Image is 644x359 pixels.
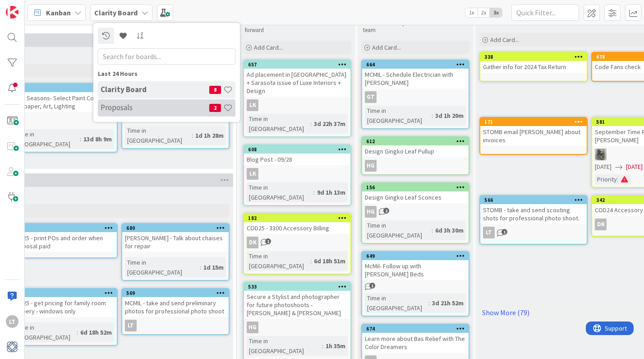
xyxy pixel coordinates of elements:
[201,262,226,272] div: 1d 15m
[244,291,350,319] div: Secure a Stylist and photographer for future photoshoots - [PERSON_NAME] & [PERSON_NAME]
[483,227,495,238] div: LT
[313,187,315,197] span: :
[200,262,201,272] span: :
[6,315,18,328] div: LT
[366,138,469,145] div: 612
[14,290,117,296] div: 652
[310,256,312,266] span: :
[19,1,41,12] span: Support
[122,232,229,252] div: [PERSON_NAME] - Talk about chaises for repair
[366,326,469,332] div: 674
[244,145,350,165] div: 608Blog Post - 09/28
[366,184,469,191] div: 156
[13,322,77,342] div: Time in [GEOGRAPHIC_DATA]
[430,298,466,308] div: 3d 21h 52m
[244,168,350,180] div: LK
[244,322,350,333] div: HG
[433,225,466,235] div: 6d 3h 30m
[122,297,229,317] div: MCMIL - take and send preliminary photos for professional photo shoot
[363,19,468,34] p: Action needed by someone outside the team
[365,106,432,126] div: Time in [GEOGRAPHIC_DATA]
[209,104,221,112] span: 2
[478,8,490,17] span: 2x
[126,290,229,296] div: 569
[312,119,348,129] div: 3d 22h 37m
[480,61,587,73] div: Gather info for 2024 Tax Return
[126,225,229,231] div: 680
[122,289,229,317] div: 569MCMIL - take and send preliminary photos for professional photo shoot
[244,237,350,248] div: DK
[78,327,114,337] div: 6d 18h 52m
[501,229,507,235] span: 1
[122,320,229,331] div: LT
[484,119,587,125] div: 171
[480,118,587,126] div: 171
[484,197,587,203] div: 566
[247,182,313,202] div: Time in [GEOGRAPHIC_DATA]
[595,162,612,172] span: [DATE]
[10,289,117,317] div: 652STA25 - get pricing for family room drapery - windows only
[372,43,401,51] span: Add Card...
[122,224,229,232] div: 680
[366,61,469,68] div: 664
[247,237,258,248] div: DK
[248,284,350,290] div: 533
[362,183,469,203] div: 156Design Gingko Leaf Sconces
[265,238,271,244] span: 1
[480,227,587,238] div: LT
[10,289,117,297] div: 652
[365,220,432,240] div: Time in [GEOGRAPHIC_DATA]
[98,69,235,79] div: Last 24 Hours
[362,333,469,353] div: Learn more about Bas Relief with The Color Dreamers
[595,149,607,160] img: PA
[365,293,428,313] div: Time in [GEOGRAPHIC_DATA]
[595,219,607,230] div: DK
[490,36,519,44] span: Add Card...
[125,257,200,277] div: Time in [GEOGRAPHIC_DATA]
[312,256,348,266] div: 6d 18h 51m
[244,61,350,69] div: 657
[323,341,348,351] div: 1h 35m
[10,224,117,232] div: 495
[480,53,587,61] div: 338
[101,103,209,112] h4: Proposals
[511,5,579,21] input: Quick Filter...
[10,92,117,112] div: Four Seasons- Select Paint Colors, Wallpaper, Art, Lighting
[362,145,469,157] div: Design Gingko Leaf Pullup
[14,225,117,231] div: 495
[480,126,587,146] div: STOMB email [PERSON_NAME] about invoices
[383,208,389,214] span: 2
[315,187,348,197] div: 9d 1h 13m
[362,252,469,280] div: 649McMil- Follow up with [PERSON_NAME] Beds
[46,7,71,18] span: Kanban
[362,61,469,89] div: 664MCMIL - Schedule Electrician with [PERSON_NAME]
[484,54,587,60] div: 338
[6,6,18,19] img: Visit kanbanzone.com
[247,99,258,111] div: LK
[362,137,469,157] div: 612Design Gingko Leaf Pullup
[248,61,350,68] div: 657
[322,341,323,351] span: :
[13,129,80,149] div: Time in [GEOGRAPHIC_DATA]
[80,134,81,144] span: :
[244,214,350,222] div: 182
[209,86,221,94] span: 8
[362,206,469,218] div: HG
[81,134,114,144] div: 13d 8h 9m
[595,174,617,184] div: Priority
[244,222,350,234] div: COD25 - 3300 Accessory Billing
[362,252,469,260] div: 649
[10,297,117,317] div: STA25 - get pricing for family room drapery - windows only
[480,53,587,73] div: 338Gather info for 2024 Tax Return
[125,126,192,145] div: Time in [GEOGRAPHIC_DATA]
[432,111,433,121] span: :
[247,168,258,180] div: LK
[122,224,229,252] div: 680[PERSON_NAME] - Talk about chaises for repair
[366,253,469,259] div: 649
[77,327,78,337] span: :
[244,154,350,165] div: Blog Post - 09/28
[362,160,469,172] div: HG
[433,111,466,121] div: 3d 1h 20m
[122,289,229,297] div: 569
[362,183,469,191] div: 156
